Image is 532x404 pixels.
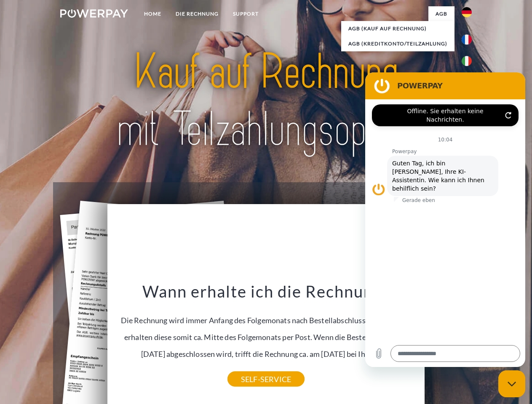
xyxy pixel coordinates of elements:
[137,6,168,21] a: Home
[365,72,525,367] iframe: Messaging-Fenster
[498,370,525,397] iframe: Schaltfläche zum Öffnen des Messaging-Fensters; Konversation läuft
[168,6,226,21] a: DIE RECHNUNG
[80,40,452,161] img: title-powerpay_de.svg
[462,7,472,17] img: de
[60,9,128,18] img: logo-powerpay-white.svg
[112,281,420,301] h3: Wann erhalte ich die Rechnung?
[226,6,266,21] a: SUPPORT
[227,372,305,387] a: SELF-SERVICE
[341,21,454,36] a: AGB (Kauf auf Rechnung)
[341,36,454,51] a: AGB (Kreditkonto/Teilzahlung)
[462,56,472,66] img: it
[112,281,420,379] div: Die Rechnung wird immer Anfang des Folgemonats nach Bestellabschluss generiert. Sie erhalten dies...
[428,6,454,21] a: agb
[462,35,472,45] img: fr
